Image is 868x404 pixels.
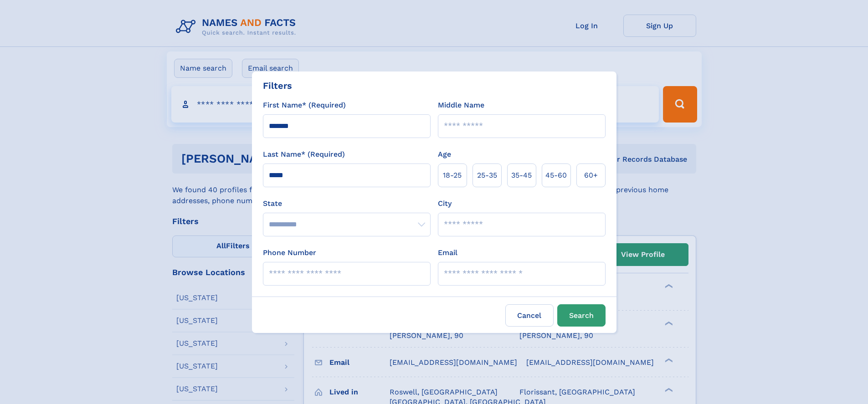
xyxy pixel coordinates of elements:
label: Middle Name [438,100,484,111]
label: State [263,198,431,209]
span: 60+ [584,170,598,181]
div: Filters [263,79,292,92]
label: Last Name* (Required) [263,149,345,160]
label: Age [438,149,451,160]
label: City [438,198,452,209]
label: Cancel [505,304,554,327]
span: 25‑35 [477,170,497,181]
label: Phone Number [263,247,316,258]
span: 45‑60 [545,170,567,181]
span: 18‑25 [443,170,462,181]
label: First Name* (Required) [263,100,346,111]
span: 35‑45 [511,170,532,181]
button: Search [557,304,606,327]
label: Email [438,247,457,258]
